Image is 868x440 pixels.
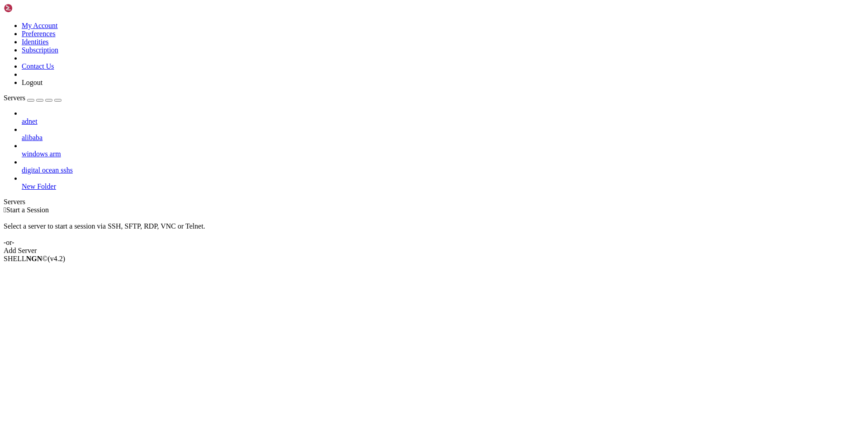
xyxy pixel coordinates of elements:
a: My Account [22,22,58,29]
div: Select a server to start a session via SSH, SFTP, RDP, VNC or Telnet. -or- [4,214,864,247]
a: Contact Us [22,62,54,70]
li: windows arm [22,142,864,158]
div: Add Server [4,247,864,255]
span: New Folder [22,183,56,190]
span: 4.2.0 [48,255,66,262]
span:  [4,206,6,214]
div: Servers [4,198,864,206]
span: Servers [4,94,25,102]
a: alibaba [22,134,864,142]
img: Shellngn [4,4,56,13]
span: Start a Session [6,206,49,214]
span: SHELL © [4,255,65,262]
b: NGN [26,255,42,262]
a: Subscription [22,46,58,54]
li: New Folder [22,174,864,191]
a: windows arm [22,150,864,158]
a: digital ocean sshs [22,166,864,174]
a: New Folder [22,183,864,191]
a: Identities [22,38,49,46]
a: Preferences [22,30,56,37]
span: adnet [22,117,38,125]
a: adnet [22,117,864,126]
a: Logout [22,79,42,86]
li: adnet [22,109,864,126]
li: digital ocean sshs [22,158,864,174]
span: digital ocean sshs [22,166,73,174]
span: windows arm [22,150,61,158]
span: alibaba [22,134,42,141]
li: alibaba [22,126,864,142]
a: Servers [4,94,61,102]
